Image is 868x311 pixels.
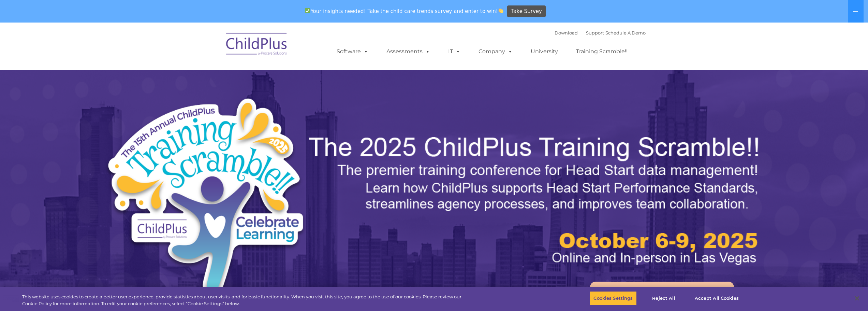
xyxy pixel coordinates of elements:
a: Company [472,45,519,58]
a: Take Survey [507,5,546,17]
span: Phone number [95,73,124,78]
button: Accept All Cookies [691,291,742,306]
a: Schedule A Demo [605,30,646,36]
button: Reject All [643,291,685,306]
font: | [555,30,646,36]
a: IT [441,45,467,58]
a: Support [586,30,604,36]
img: 👏 [498,8,503,13]
img: ChildPlus by Procare Solutions [223,28,291,62]
img: ✅ [305,8,310,13]
a: University [524,45,565,58]
button: Cookies Settings [590,291,636,306]
a: Software [330,45,375,58]
a: Assessments [380,45,437,58]
span: Your insights needed! Take the child care trends survey and enter to win! [302,4,506,18]
a: Download [555,30,578,36]
button: Close [850,291,865,306]
span: Last name [95,45,116,50]
div: This website uses cookies to create a better user experience, provide statistics about user visit... [22,294,477,307]
span: Take Survey [511,5,542,17]
a: Training Scramble!! [569,45,634,58]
